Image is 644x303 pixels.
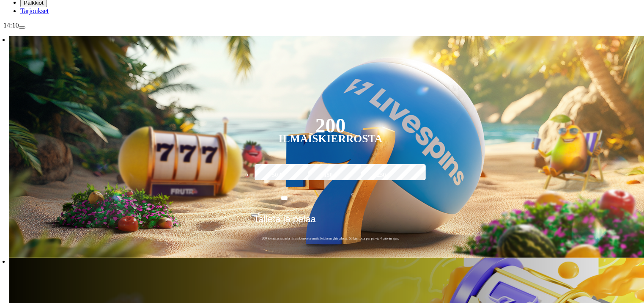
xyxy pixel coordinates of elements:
[19,26,25,29] button: menu
[252,163,302,187] label: 50 €
[258,211,260,216] span: €
[279,134,383,144] div: Ilmaiskierrosta
[359,163,408,187] label: 250 €
[351,191,354,199] span: €
[3,22,19,29] span: 14:10
[20,7,49,14] span: Tarjoukset
[251,213,410,231] button: Talleta ja pelaa
[306,163,355,187] label: 150 €
[20,7,49,14] a: gift-inverted iconTarjoukset
[315,121,345,131] div: 200
[251,236,410,241] span: 200 kierrätysvapaata ilmaiskierrosta ensitalletuksen yhteydessä. 50 kierrosta per päivä, 4 päivän...
[254,214,316,231] span: Talleta ja pelaa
